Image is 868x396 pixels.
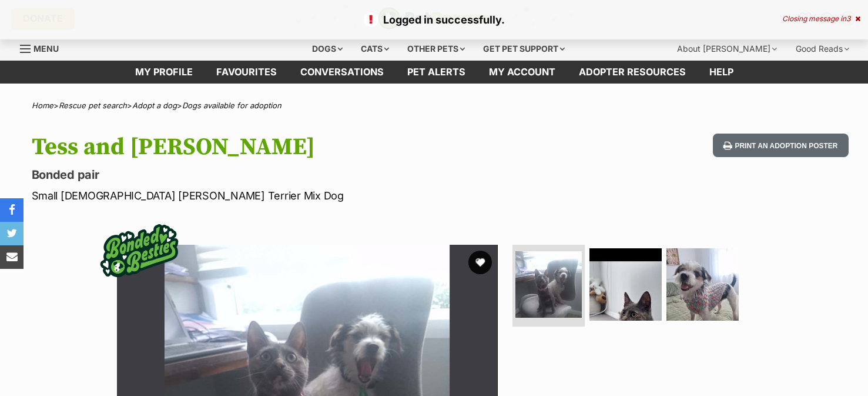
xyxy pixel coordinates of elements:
[32,101,53,110] a: Home
[787,37,857,61] div: Good Reads
[666,248,739,321] img: Photo of Tess And Miley
[32,134,529,161] h1: Tess and [PERSON_NAME]
[713,134,848,158] button: Print an adoption poster
[205,61,289,84] a: Favourites
[32,188,529,204] p: Small [DEMOGRAPHIC_DATA] [PERSON_NAME] Terrier Mix Dog
[20,37,67,58] a: Menu
[289,61,396,84] a: conversations
[123,61,205,84] a: My profile
[567,61,698,84] a: Adopter resources
[32,167,529,183] p: Bonded pair
[92,204,186,298] img: bonded besties
[2,101,866,110] div: > > >
[515,251,582,318] img: Photo of Tess And Miley
[353,37,397,61] div: Cats
[59,101,127,110] a: Rescue pet search
[846,14,850,23] span: 3
[589,248,662,321] img: Photo of Tess And Miley
[304,37,351,61] div: Dogs
[698,61,745,84] a: Help
[396,61,477,84] a: Pet alerts
[33,44,59,54] span: Menu
[399,37,473,61] div: Other pets
[468,251,492,274] button: favourite
[669,37,785,61] div: About [PERSON_NAME]
[182,101,281,110] a: Dogs available for adoption
[12,12,856,28] p: Logged in successfully.
[782,15,860,23] div: Closing message in
[475,37,573,61] div: Get pet support
[477,61,567,84] a: My account
[132,101,177,110] a: Adopt a dog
